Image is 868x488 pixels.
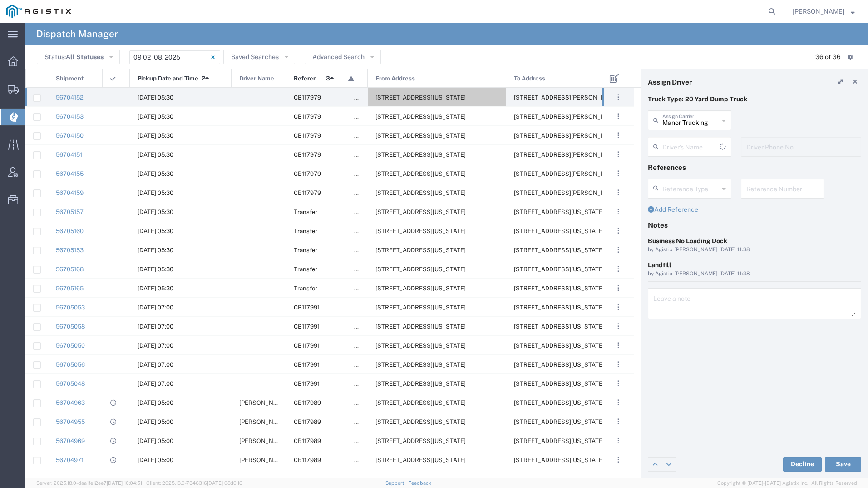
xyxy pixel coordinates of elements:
[612,301,625,314] button: ...
[138,247,173,254] span: 09/04/2025, 05:30
[294,228,317,234] span: Transfer
[612,244,625,256] button: ...
[354,209,368,215] span: false
[56,266,84,273] a: 56705168
[375,285,466,292] span: 2311 Garden Rd, Monterey, California, 93940, United States
[617,340,619,351] span: . . .
[617,397,619,408] span: . . .
[202,69,205,88] span: 2
[617,302,619,313] span: . . .
[107,480,142,486] span: [DATE] 10:04:51
[648,206,698,213] a: Add Reference
[375,94,466,101] span: 2111 Hillcrest Ave, Antioch, California, 94509, United States
[375,399,466,406] span: 2401 Coffee Rd, Bakersfield, California, 93308, United States
[294,285,317,292] span: Transfer
[294,94,321,101] span: CB117979
[138,113,173,120] span: 09/04/2025, 05:30
[617,378,619,389] span: . . .
[294,69,323,88] span: Reference
[514,151,653,158] span: 901 Bailey Rd, Pittsburg, California, 94565, United States
[617,416,619,427] span: . . .
[783,457,822,472] button: Decline
[612,91,625,104] button: ...
[612,415,625,428] button: ...
[612,205,625,218] button: ...
[408,480,431,486] a: Feedback
[617,359,619,370] span: . . .
[617,454,619,465] span: . . .
[354,323,368,330] span: false
[354,228,368,234] span: false
[56,380,85,387] a: 56705048
[792,6,855,17] button: [PERSON_NAME]
[514,266,604,273] span: 900 Park Center Dr, Hollister, California, 94404, United States
[612,186,625,199] button: ...
[354,170,368,177] span: false
[56,457,84,463] a: 56704971
[514,247,604,254] span: 900 Park Center Dr, Hollister, California, 94404, United States
[514,361,604,368] span: 21739 Road 19, Chowchilla, California, 93610, United States
[375,132,466,139] span: 2111 Hillcrest Ave, Antioch, California, 94509, United States
[514,285,604,292] span: 900 Park Center Dr, Hollister, California, 94404, United States
[514,399,604,406] span: 201 Hydril Rd, Avenal, California, 93204, United States
[138,285,173,292] span: 09/04/2025, 05:30
[617,321,619,332] span: . . .
[207,480,242,486] span: [DATE] 08:10:16
[56,304,85,311] a: 56705053
[138,361,173,368] span: 09/04/2025, 07:00
[354,457,368,463] span: false
[375,304,466,311] span: 308 W Alluvial Ave, Clovis, California, 93611, United States
[138,380,173,387] span: 09/04/2025, 07:00
[514,113,653,120] span: 901 Bailey Rd, Pittsburg, California, 94565, United States
[617,149,619,160] span: . . .
[612,224,625,237] button: ...
[294,418,321,425] span: CB117989
[825,457,861,472] button: Save
[294,132,321,139] span: CB117979
[239,438,288,444] span: Antonio Godinez
[612,110,625,123] button: ...
[612,263,625,275] button: ...
[617,168,619,179] span: . . .
[514,189,653,196] span: 901 Bailey Rd, Pittsburg, California, 94565, United States
[354,113,368,120] span: false
[514,418,604,425] span: 201 Hydril Rd, Avenal, California, 93204, United States
[294,209,317,215] span: Transfer
[617,283,619,294] span: . . .
[56,94,84,101] a: 56704152
[239,418,288,425] span: Juan Gutierrez
[294,113,321,120] span: CB117979
[612,148,625,161] button: ...
[514,304,604,311] span: 21739 Road 19, Chowchilla, California, 93610, United States
[612,320,625,333] button: ...
[56,228,84,234] a: 56705160
[375,342,466,349] span: 308 W Alluvial Ave, Clovis, California, 93611, United States
[354,151,368,158] span: false
[375,189,466,196] span: 2111 Hillcrest Ave, Antioch, California, 94509, United States
[648,270,861,278] div: by Agistix [PERSON_NAME] [DATE] 11:38
[294,399,321,406] span: CB117989
[385,480,408,486] a: Support
[375,228,466,234] span: 2311 Garden Rd, Monterey, California, 93940, United States
[239,69,274,88] span: Driver Name
[514,94,653,101] span: 901 Bailey Rd, Pittsburg, California, 94565, United States
[56,69,93,88] span: Shipment No.
[354,285,368,292] span: false
[138,69,198,88] span: Pickup Date and Time
[617,92,619,103] span: . . .
[617,187,619,198] span: . . .
[514,209,604,215] span: 900 Park Center Dr, Hollister, California, 94404, United States
[375,151,466,158] span: 2111 Hillcrest Ave, Antioch, California, 94509, United States
[612,339,625,352] button: ...
[375,418,466,425] span: 2401 Coffee Rd, Bakersfield, California, 93308, United States
[354,266,368,273] span: false
[294,380,320,387] span: CB117991
[648,458,662,471] a: Edit previous row
[305,50,381,64] button: Advanced Search
[375,323,466,330] span: 308 W Alluvial Ave, Clovis, California, 93611, United States
[138,323,173,330] span: 09/04/2025, 07:00
[617,225,619,236] span: . . .
[138,438,173,444] span: 09/03/2025, 05:00
[375,380,466,387] span: 308 W Alluvial Ave, Clovis, California, 93611, United States
[375,247,466,254] span: 2311 Garden Rd, Monterey, California, 93940, United States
